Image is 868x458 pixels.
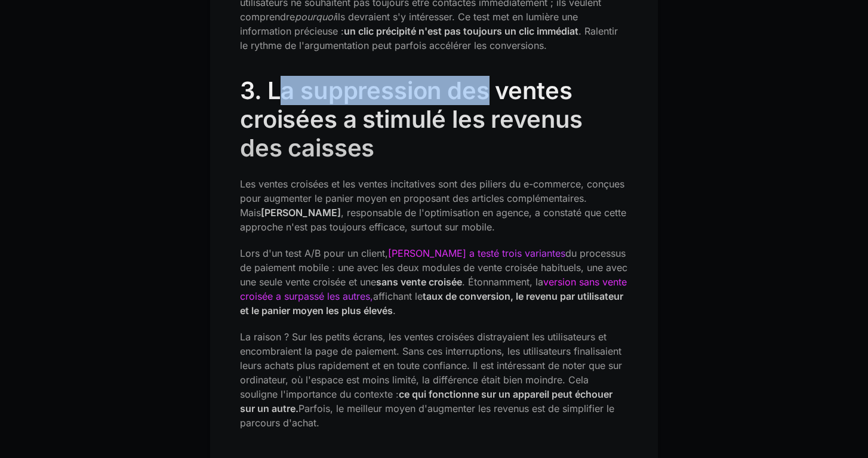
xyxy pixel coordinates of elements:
[373,290,423,302] font: affichant le
[261,207,341,219] font: [PERSON_NAME]
[240,402,614,429] font: Parfois, le meilleur moyen d'augmenter les revenus est de simplifier le parcours d'achat.
[393,305,396,316] font: .
[240,247,627,288] font: du processus de paiement mobile : une avec les deux modules de vente croisée habituels, une avec ...
[240,331,622,400] font: La raison ? Sur les petits écrans, les ventes croisées distrayaient les utilisateurs et encombrai...
[240,247,388,259] font: Lors d'un test A/B pour un client,
[462,276,543,288] font: . Étonnamment, la
[295,11,335,23] font: pourquoi
[240,207,626,233] font: , responsable de l'optimisation en agence, a constaté que cette approche n'est pas toujours effic...
[376,276,462,288] font: sans vente croisée
[240,276,627,302] a: version sans vente croisée a surpassé les autres,
[388,247,565,259] a: [PERSON_NAME] a testé trois variantes
[240,178,624,219] font: Les ventes croisées et les ventes incitatives sont des piliers du e-commerce, conçues pour augmen...
[240,388,612,414] font: ce qui fonctionne sur un appareil peut échouer sur un autre.
[240,11,578,37] font: ils devraient s'y intéresser. Ce test met en lumière une information précieuse :
[240,290,623,316] font: taux de conversion, le revenu par utilisateur et le panier moyen les plus élevés
[240,76,583,162] font: 3. La suppression des ventes croisées a stimulé les revenus des caisses
[240,25,618,51] font: . Ralentir le rythme de l'argumentation peut parfois accélérer les conversions.
[344,25,578,37] font: un clic précipité n'est pas toujours un clic immédiat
